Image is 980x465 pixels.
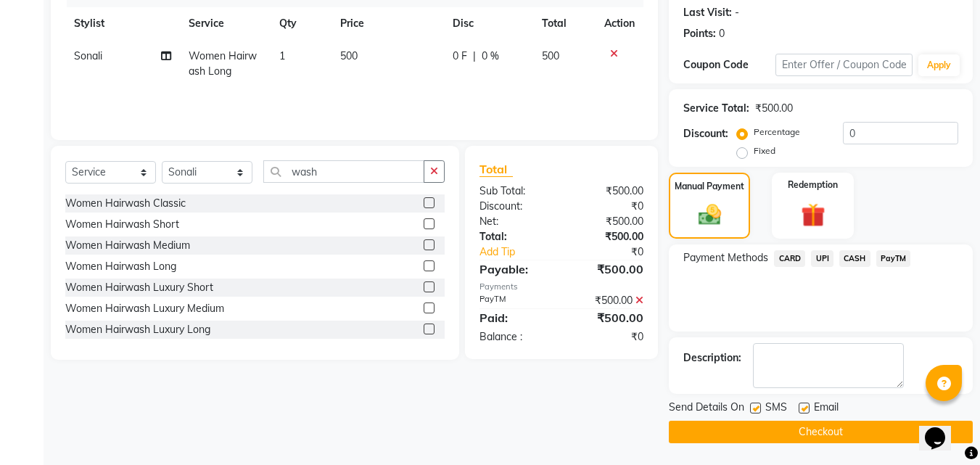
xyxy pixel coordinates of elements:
[533,7,596,40] th: Total
[65,259,176,274] div: Women Hairwash Long
[74,49,102,62] span: Sonali
[918,54,960,76] button: Apply
[765,400,787,418] span: SMS
[683,350,741,366] div: Description:
[469,329,561,345] div: Balance :
[754,125,800,139] label: Percentage
[719,26,725,41] div: 0
[65,280,213,295] div: Women Hairwash Luxury Short
[735,5,739,20] div: -
[469,214,561,229] div: Net:
[683,57,775,73] div: Coupon Code
[683,5,732,20] div: Last Visit:
[669,421,973,443] button: Checkout
[683,250,768,266] span: Payment Methods
[561,199,654,214] div: ₹0
[755,101,793,116] div: ₹500.00
[469,229,561,244] div: Total:
[675,180,744,193] label: Manual Payment
[561,309,654,326] div: ₹500.00
[561,329,654,345] div: ₹0
[469,309,561,326] div: Paid:
[453,49,467,64] span: 0 F
[683,101,749,116] div: Service Total:
[473,49,476,64] span: |
[469,260,561,278] div: Payable:
[839,250,870,267] span: CASH
[596,7,643,40] th: Action
[469,199,561,214] div: Discount:
[561,260,654,278] div: ₹500.00
[691,202,728,228] img: _cash.svg
[469,244,577,260] a: Add Tip
[775,54,913,76] input: Enter Offer / Coupon Code
[469,184,561,199] div: Sub Total:
[561,229,654,244] div: ₹500.00
[65,322,210,337] div: Women Hairwash Luxury Long
[811,250,833,267] span: UPI
[65,301,224,316] div: Women Hairwash Luxury Medium
[340,49,358,62] span: 500
[561,214,654,229] div: ₹500.00
[919,407,965,450] iframe: chat widget
[65,217,179,232] div: Women Hairwash Short
[65,238,190,253] div: Women Hairwash Medium
[774,250,805,267] span: CARD
[683,126,728,141] div: Discount:
[577,244,655,260] div: ₹0
[479,281,643,293] div: Payments
[469,293,561,308] div: PayTM
[561,293,654,308] div: ₹500.00
[561,184,654,199] div: ₹500.00
[542,49,559,62] span: 500
[279,49,285,62] span: 1
[479,162,513,177] span: Total
[65,7,180,40] th: Stylist
[271,7,332,40] th: Qty
[669,400,744,418] span: Send Details On
[683,26,716,41] div: Points:
[788,178,838,192] label: Redemption
[876,250,911,267] span: PayTM
[263,160,424,183] input: Search or Scan
[65,196,186,211] div: Women Hairwash Classic
[180,7,271,40] th: Service
[189,49,257,78] span: Women Hairwash Long
[794,200,833,230] img: _gift.svg
[332,7,444,40] th: Price
[814,400,839,418] span: Email
[754,144,775,157] label: Fixed
[482,49,499,64] span: 0 %
[444,7,533,40] th: Disc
